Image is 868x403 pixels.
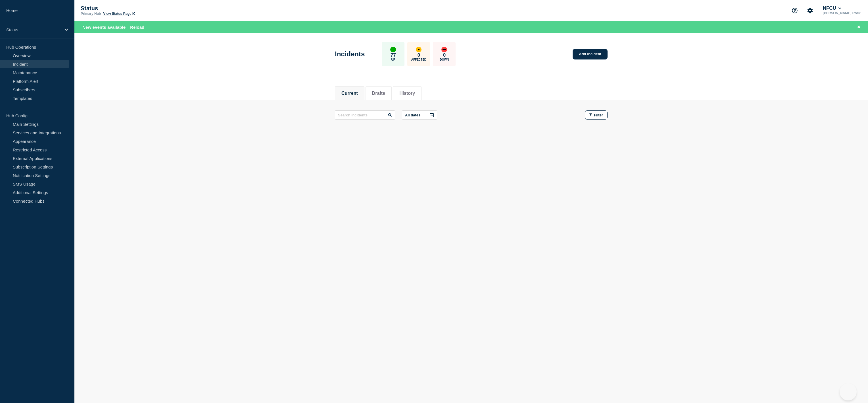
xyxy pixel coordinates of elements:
[416,47,422,52] div: affected
[411,58,426,61] p: Affected
[594,113,603,117] span: Filter
[804,5,816,17] button: Account settings
[390,47,396,52] div: up
[391,52,396,58] p: 77
[335,110,395,120] input: Search incidents
[103,12,135,16] a: View Status Page
[372,91,385,96] button: Drafts
[441,47,447,52] div: down
[405,113,420,117] p: All dates
[822,11,862,15] p: [PERSON_NAME] Rock
[443,52,446,58] p: 0
[130,25,144,30] button: Reload
[418,52,420,58] p: 0
[341,91,358,96] button: Current
[399,91,415,96] button: History
[391,58,395,61] p: Up
[335,50,365,58] h1: Incidents
[82,25,126,30] span: New events available
[81,5,194,12] p: Status
[840,383,857,400] iframe: Help Scout Beacon - Open
[573,49,608,59] a: Add incident
[440,58,449,61] p: Down
[789,5,801,17] button: Support
[6,27,61,32] p: Status
[822,5,843,11] button: NFCU
[585,110,608,120] button: Filter
[81,12,101,16] p: Primary Hub
[402,110,437,120] button: All dates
